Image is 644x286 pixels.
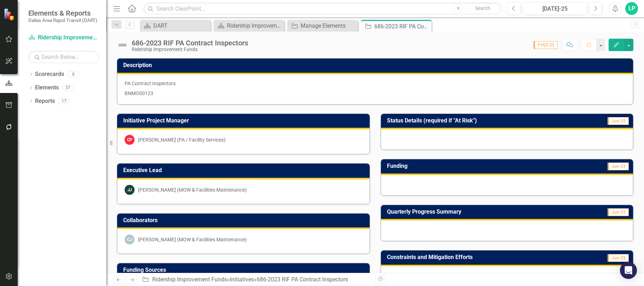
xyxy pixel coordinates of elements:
[123,167,366,174] h3: Executive Lead
[230,276,254,283] a: Initiatives
[28,9,97,17] span: Elements & Reports
[117,39,128,51] img: Not Defined
[123,117,366,124] h3: Initiative Project Manager
[138,236,247,243] div: [PERSON_NAME] (MOW & Facilities Maintenance)
[387,254,580,260] h3: Constraints and Mitigation Efforts
[58,98,70,104] div: 17
[153,21,209,30] div: DART
[534,41,558,49] span: FYQ3-25
[123,217,366,224] h3: Collaborators
[132,39,248,47] div: 686-2023 RIF PA Contract Inspectors
[215,21,283,30] a: Ridership Improvement Funds
[138,186,247,193] div: [PERSON_NAME] (MOW & Facilities Maintenance)
[227,21,283,30] div: Ridership Improvement Funds
[125,80,626,88] p: PA Contract Inspectors
[152,276,227,283] a: Ridership Improvement Funds
[525,5,585,13] div: [DATE]-25
[465,4,500,13] button: Search
[3,7,16,21] img: ClearPoint Strategy
[125,185,135,195] div: JJ
[68,71,79,77] div: 6
[608,117,629,125] span: Jun-25
[28,17,97,23] small: Dallas Area Rapid Transit (DART)
[620,262,637,279] div: Open Intercom Messenger
[28,34,99,42] a: Ridership Improvement Funds
[35,97,55,105] a: Reports
[142,276,370,284] div: » »
[289,21,356,30] a: Manage Elements
[387,209,574,215] h3: Quarterly Progress Summary
[608,208,629,216] span: Jun-25
[35,84,59,92] a: Elements
[387,117,582,124] h3: Status Details (required if "At Risk")
[625,2,638,15] button: LP
[125,235,135,244] div: CJ
[132,47,248,52] div: Ridership Improvement Funds
[143,2,502,15] input: Search ClearPoint...
[523,2,587,15] button: [DATE]-25
[475,5,490,11] span: Search
[374,22,430,31] div: 686-2023 RIF PA Contract Inspectors
[608,163,629,170] span: Jun-25
[257,276,348,283] div: 686-2023 RIF PA Contract Inspectors
[62,85,74,91] div: 37
[125,88,626,97] p: BNMO00123
[608,254,629,262] span: Jun-25
[142,21,209,30] a: DART
[125,135,135,145] div: CP
[138,136,226,143] div: [PERSON_NAME] (PA / Facility Services)
[301,21,356,30] div: Manage Elements
[28,51,99,63] input: Search Below...
[123,267,366,273] h3: Funding Sources
[123,62,629,68] h3: Description
[387,163,504,169] h3: Funding
[35,70,64,78] a: Scorecards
